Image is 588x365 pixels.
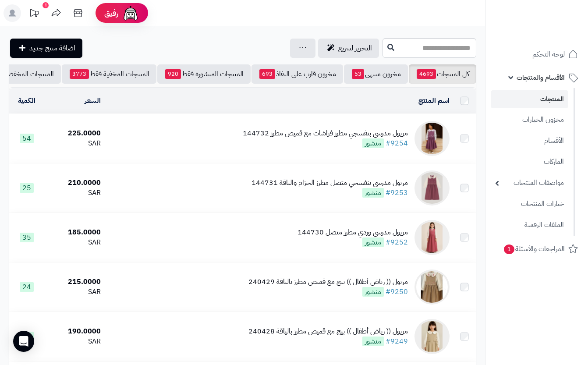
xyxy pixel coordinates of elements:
a: السعر [85,96,101,106]
a: الأقسام [491,131,568,150]
div: مريول مدرسي بنفسجي متصل مطرز الحزام والياقة 144731 [251,178,408,188]
img: ai-face.png [122,4,139,22]
a: #9252 [386,237,408,248]
a: #9254 [386,138,408,149]
span: منشور [362,138,384,148]
div: مريول (( رياض أطفال )) بيج مع قميص مطرز بالياقة 240428 [248,326,408,337]
a: مواصفات المنتجات [491,174,568,192]
a: #9250 [386,287,408,297]
span: 24 [20,282,34,292]
a: الكمية [18,96,35,106]
a: المنتجات المخفية فقط3773 [62,64,156,84]
div: مريول مدرسي وردي مطرز متصل 144730 [298,227,408,237]
span: 54 [20,134,34,143]
span: المراجعات والأسئلة [503,243,565,255]
a: المنتجات المنشورة فقط920 [157,64,251,84]
a: #9249 [386,336,408,347]
a: المنتجات [491,90,568,108]
div: مريول مدرسي بنفسجي مطرز فراشات مع قميص مطرز 144732 [243,128,408,138]
div: Open Intercom Messenger [13,331,34,352]
a: لوحة التحكم [491,44,583,65]
span: منشور [362,237,384,247]
div: 1 [43,2,49,8]
a: مخزون منتهي53 [344,64,408,84]
span: 4693 [417,69,436,79]
span: 3773 [70,69,89,79]
div: 185.0000 [47,227,101,237]
img: مريول مدرسي وردي مطرز متصل 144730 [414,220,450,255]
span: التحرير لسريع [338,43,372,53]
div: SAR [47,287,101,297]
span: لوحة التحكم [532,48,565,60]
div: SAR [47,188,101,198]
span: منشور [362,188,384,198]
a: #9253 [386,188,408,198]
span: منشور [362,287,384,297]
img: مريول (( رياض أطفال )) بيج مع قميص مطرز بالياقة 240429 [414,269,450,305]
a: الماركات [491,152,568,171]
span: رفيق [104,8,118,18]
span: 35 [20,233,34,242]
span: الأقسام والمنتجات [517,71,565,84]
a: الملفات الرقمية [491,216,568,234]
span: 53 [352,69,364,79]
a: اضافة منتج جديد [10,39,82,58]
a: التحرير لسريع [318,39,379,58]
span: اضافة منتج جديد [29,43,75,53]
span: 1 [504,245,514,254]
a: تحديثات المنصة [23,4,45,24]
img: مريول مدرسي بنفسجي مطرز فراشات مع قميص مطرز 144732 [414,121,450,156]
div: SAR [47,337,101,347]
a: مخزون قارب على النفاذ693 [251,64,343,84]
img: مريول (( رياض أطفال )) بيج مع قميص مطرز بالياقة 240428 [414,319,450,354]
div: 215.0000 [47,277,101,287]
a: خيارات المنتجات [491,195,568,213]
div: 225.0000 [47,128,101,138]
img: مريول مدرسي بنفسجي متصل مطرز الحزام والياقة 144731 [414,170,450,206]
div: مريول (( رياض أطفال )) بيج مع قميص مطرز بالياقة 240429 [248,277,408,287]
div: 190.0000 [47,326,101,337]
div: SAR [47,138,101,149]
a: كل المنتجات4693 [409,64,476,84]
a: اسم المنتج [418,96,450,106]
span: 693 [259,69,275,79]
span: 25 [20,183,34,193]
span: منشور [362,337,384,346]
a: المراجعات والأسئلة1 [491,238,583,259]
a: مخزون الخيارات [491,110,568,129]
div: SAR [47,237,101,248]
div: 210.0000 [47,178,101,188]
span: 920 [165,69,181,79]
